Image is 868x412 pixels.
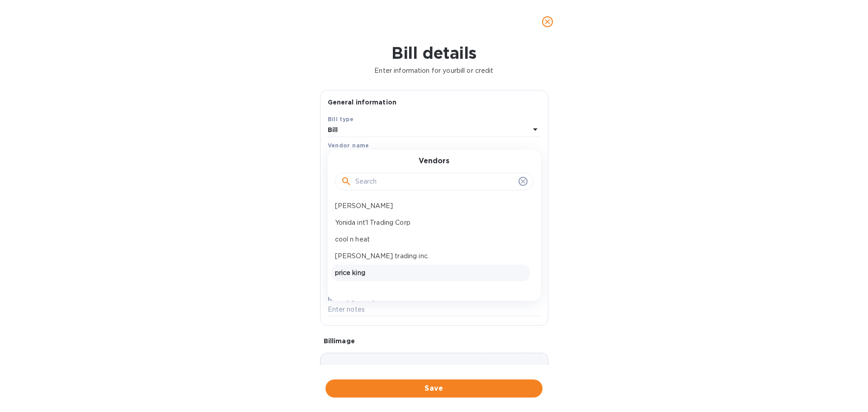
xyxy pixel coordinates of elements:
label: Notes (optional) [328,296,375,302]
b: Bill [328,126,338,133]
p: Yonida int'l Trading Corp [335,218,526,227]
h1: Bill details [7,43,861,62]
b: Vendor name [328,142,369,149]
p: Select vendor name [328,152,391,161]
p: [PERSON_NAME] [335,201,526,211]
button: Save [325,379,542,398]
input: Enter notes [328,303,541,317]
p: Bill image [324,336,545,346]
button: close [537,11,558,33]
p: Enter information for your bill or credit [7,66,861,76]
b: General information [328,99,397,106]
h3: Vendors [419,157,449,166]
p: price king [335,268,526,278]
p: [PERSON_NAME] trading inc. [335,251,526,261]
b: Bill type [328,116,354,123]
span: Save [333,383,535,394]
p: cool n heat [335,235,526,244]
p: princess Futures Inc [335,285,526,294]
input: Search [355,175,515,189]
